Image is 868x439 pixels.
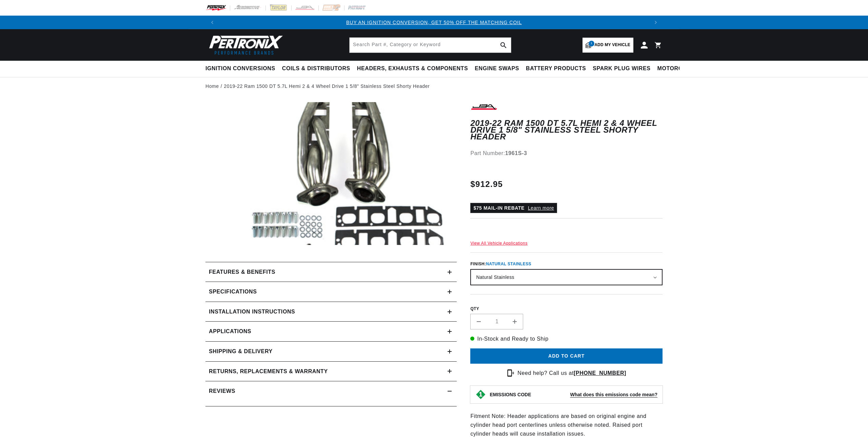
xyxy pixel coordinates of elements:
strong: 1961S-3 [505,150,527,156]
input: Search Part #, Category or Keyword [350,38,511,53]
p: $75 MAIL-IN REBATE [470,203,557,213]
slideshow-component: Translation missing: en.sections.announcements.announcement_bar [189,16,679,29]
button: Translation missing: en.sections.announcements.next_announcement [649,16,663,29]
a: BUY AN IGNITION CONVERSION, GET 50% OFF THE MATCHING COIL [346,20,522,25]
span: Engine Swaps [475,65,519,72]
summary: Motorcycle [654,61,701,77]
h2: Returns, Replacements & Warranty [209,367,328,376]
summary: Ignition Conversions [205,61,279,77]
span: Applications [209,327,251,336]
label: QTY [470,306,663,312]
a: 2019-22 Ram 1500 DT 5.7L Hemi 2 & 4 Wheel Drive 1 5/8" Stainless Steel Shorty Header [224,82,430,90]
span: Coils & Distributors [282,65,350,72]
summary: Reviews [205,381,457,401]
label: Finish: [470,261,663,267]
summary: Spark Plug Wires [589,61,654,77]
span: Battery Products [526,65,586,72]
strong: What does this emissions code mean? [570,392,657,397]
span: Natural Stainless [486,262,531,266]
h1: 2019-22 Ram 1500 DT 5.7L Hemi 2 & 4 Wheel Drive 1 5/8" Stainless Steel Shorty Header [470,120,663,140]
div: 1 of 3 [219,19,649,26]
span: Add my vehicle [594,42,630,48]
button: search button [496,38,511,53]
span: $912.95 [470,178,503,190]
span: Ignition Conversions [205,65,275,72]
summary: Battery Products [522,61,589,77]
span: 1 [589,41,594,46]
a: Learn more [528,205,554,211]
button: EMISSIONS CODEWhat does this emissions code mean? [490,392,657,398]
a: 1Add my vehicle [583,38,633,53]
summary: Returns, Replacements & Warranty [205,362,457,381]
a: Home [205,82,219,90]
img: Emissions code [475,389,486,400]
img: Pertronix [205,33,283,57]
p: Need help? Call us at [517,369,626,378]
h2: Reviews [209,387,235,396]
summary: Shipping & Delivery [205,342,457,361]
h2: Installation instructions [209,307,295,316]
span: Motorcycle [657,65,698,72]
button: Translation missing: en.sections.announcements.previous_announcement [205,16,219,29]
a: Applications [205,322,457,342]
span: Spark Plug Wires [593,65,650,72]
span: Headers, Exhausts & Components [357,65,468,72]
strong: EMISSIONS CODE [490,392,531,397]
a: [PHONE_NUMBER] [574,370,626,376]
h2: Shipping & Delivery [209,347,273,356]
summary: Engine Swaps [471,61,522,77]
summary: Headers, Exhausts & Components [354,61,471,77]
nav: breadcrumbs [205,82,663,90]
a: View All Vehicle Applications [470,241,528,246]
summary: Specifications [205,282,457,302]
div: Announcement [219,19,649,26]
h2: Features & Benefits [209,268,275,276]
div: Part Number: [470,149,663,158]
summary: Features & Benefits [205,262,457,282]
summary: Coils & Distributors [279,61,354,77]
summary: Installation instructions [205,302,457,322]
p: In-Stock and Ready to Ship [470,335,663,343]
button: Add to cart [470,348,663,364]
media-gallery: Gallery Viewer [205,102,457,248]
h2: Specifications [209,287,257,296]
